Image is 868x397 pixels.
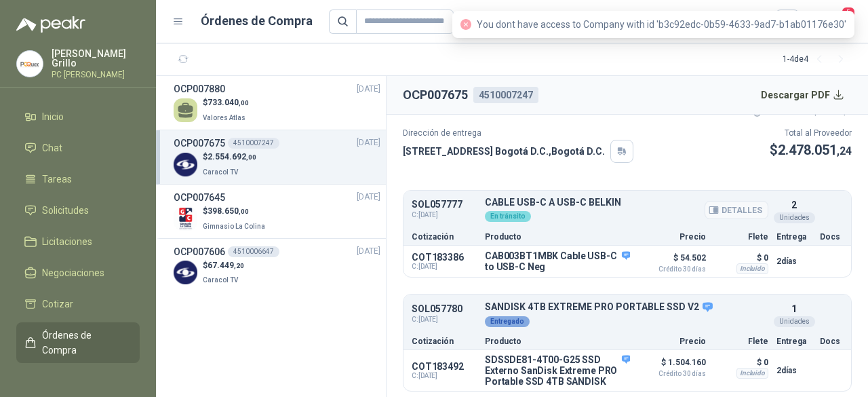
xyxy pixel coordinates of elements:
[485,301,768,314] p: SANDISK 4TB EXTREME PRO PORTABLE SSD V2
[357,83,380,96] span: [DATE]
[783,49,852,71] div: 1 - 4 de 4
[174,261,197,284] img: Company Logo
[234,262,244,269] span: ,20
[460,19,471,30] span: close-circle
[485,316,530,327] div: Entregado
[770,140,852,161] p: $
[844,109,852,116] span: ,76
[16,135,140,161] a: Chat
[17,51,43,77] img: Company Logo
[412,210,477,221] span: C: [DATE]
[228,246,279,257] div: 4510006647
[820,233,843,241] p: Docs
[714,233,768,241] p: Flete
[52,71,140,79] p: PC [PERSON_NAME]
[42,172,72,187] span: Tareas
[203,96,249,109] p: $
[412,372,477,380] span: C: [DATE]
[714,354,768,371] p: $ 0
[42,140,62,155] span: Chat
[818,107,852,117] span: 76.640
[42,109,64,124] span: Inicio
[174,136,380,178] a: OCP0076754510007247[DATE] Company Logo$2.554.692,00Caracol TV
[638,250,706,273] p: $ 54.502
[638,233,706,241] p: Precio
[705,201,768,219] button: Detalles
[412,233,477,241] p: Cotización
[203,223,265,230] span: Gimnasio La Colina
[203,276,238,284] span: Caracol TV
[16,16,85,33] img: Logo peakr
[412,200,477,210] p: SOL057777
[776,233,812,241] p: Entrega
[412,361,477,372] p: COT183492
[246,153,256,161] span: ,00
[485,233,630,241] p: Producto
[841,6,856,19] span: 5
[776,362,812,379] p: 2 días
[412,314,477,325] span: C: [DATE]
[714,337,768,345] p: Flete
[477,19,846,30] span: You dont have access to Company with id 'b3c92edc-0b59-4633-9ad7-b1ab01176e30'
[485,197,768,208] p: CABLE USB-C A USB-C BELKIN
[174,190,380,233] a: OCP007645[DATE] Company Logo$398.650,00Gimnasio La Colina
[770,127,852,140] p: Total al Proveedor
[403,86,468,105] h2: OCP007675
[827,10,852,34] button: 5
[357,191,380,204] span: [DATE]
[473,87,538,103] div: 4510007247
[412,337,477,345] p: Cotización
[203,168,238,176] span: Caracol TV
[42,203,89,218] span: Solicitudes
[820,337,843,345] p: Docs
[16,104,140,130] a: Inicio
[412,263,477,271] span: C: [DATE]
[52,49,140,68] p: [PERSON_NAME] Grillo
[208,98,249,107] span: 733.040
[714,250,768,266] p: $ 0
[208,206,249,216] span: 398.650
[228,138,279,149] div: 4510007247
[736,368,768,379] div: Incluido
[16,166,140,192] a: Tareas
[638,354,706,377] p: $ 1.504.160
[774,212,815,223] div: Unidades
[485,354,630,387] p: SDSSDE81-4T00-G25 SSD Externo SanDisk Extreme PRO Portable SSD 4TB SANDISK
[174,190,225,205] h3: OCP007645
[412,304,477,314] p: SOL057780
[778,142,852,158] span: 2.478.051
[42,297,73,311] span: Cotizar
[412,252,477,263] p: COT183386
[174,244,225,259] h3: OCP007606
[42,328,127,358] span: Órdenes de Compra
[174,81,225,96] h3: OCP007880
[203,259,244,272] p: $
[174,207,197,231] img: Company Logo
[736,263,768,274] div: Incluido
[837,145,852,157] span: ,24
[357,136,380,149] span: [DATE]
[239,208,249,215] span: ,00
[201,12,313,31] h1: Órdenes de Compra
[174,136,225,151] h3: OCP007675
[485,337,630,345] p: Producto
[16,322,140,363] a: Órdenes de Compra
[203,205,268,218] p: $
[638,337,706,345] p: Precio
[42,265,104,280] span: Negociaciones
[174,244,380,287] a: OCP0076064510006647[DATE] Company Logo$67.449,20Caracol TV
[638,266,706,273] span: Crédito 30 días
[208,261,244,270] span: 67.449
[203,114,245,121] span: Valores Atlas
[42,234,92,249] span: Licitaciones
[638,371,706,377] span: Crédito 30 días
[791,301,797,316] p: 1
[776,253,812,269] p: 2 días
[174,153,197,176] img: Company Logo
[16,229,140,254] a: Licitaciones
[485,211,531,222] div: En tránsito
[753,81,852,109] button: Descargar PDF
[16,197,140,223] a: Solicitudes
[403,127,633,140] p: Dirección de entrega
[774,316,815,327] div: Unidades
